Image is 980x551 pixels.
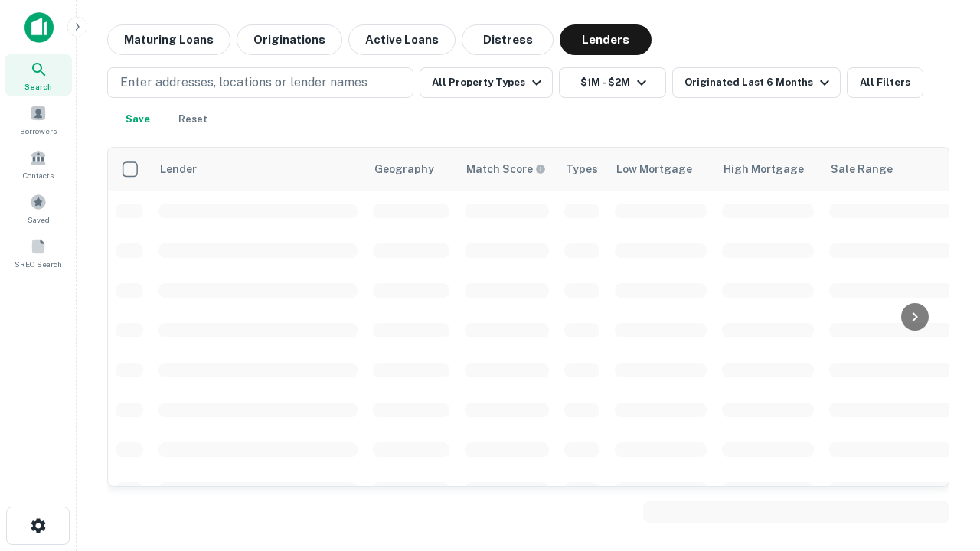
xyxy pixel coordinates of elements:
span: SREO Search [15,258,62,270]
th: Types [557,148,607,191]
h6: Match Score [466,161,543,178]
button: Originated Last 6 Months [672,67,841,98]
div: High Mortgage [724,160,804,178]
button: Lenders [560,24,652,55]
a: Borrowers [5,99,72,140]
span: Saved [28,214,50,226]
div: Originated Last 6 Months [684,73,834,92]
button: Distress [462,24,554,55]
div: Sale Range [831,160,893,178]
th: Sale Range [822,148,959,191]
div: Capitalize uses an advanced AI algorithm to match your search with the best lender. The match sco... [466,161,546,178]
th: High Mortgage [714,148,822,191]
button: Originations [237,24,342,55]
th: Capitalize uses an advanced AI algorithm to match your search with the best lender. The match sco... [457,148,557,191]
button: Enter addresses, locations or lender names [107,67,413,98]
a: Saved [5,187,72,229]
iframe: Chat Widget [903,429,980,502]
th: Low Mortgage [607,148,714,191]
span: Borrowers [20,125,57,137]
button: All Property Types [420,67,553,98]
a: Search [5,54,72,96]
div: Low Mortgage [616,160,692,178]
button: Save your search to get updates of matches that match your search criteria. [113,104,162,135]
p: Enter addresses, locations or lender names [120,73,367,92]
th: Lender [151,148,365,191]
button: Reset [168,104,217,135]
button: Active Loans [348,24,456,55]
th: Geography [365,148,457,191]
a: Contacts [5,143,72,184]
button: All Filters [847,67,923,98]
div: Types [566,160,598,178]
div: Geography [374,160,434,178]
div: Lender [160,160,197,178]
button: $1M - $2M [559,67,666,98]
img: capitalize-icon.png [24,12,54,43]
a: SREO Search [5,232,72,273]
span: Contacts [23,169,54,181]
span: Search [24,80,52,93]
button: Maturing Loans [107,24,230,55]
